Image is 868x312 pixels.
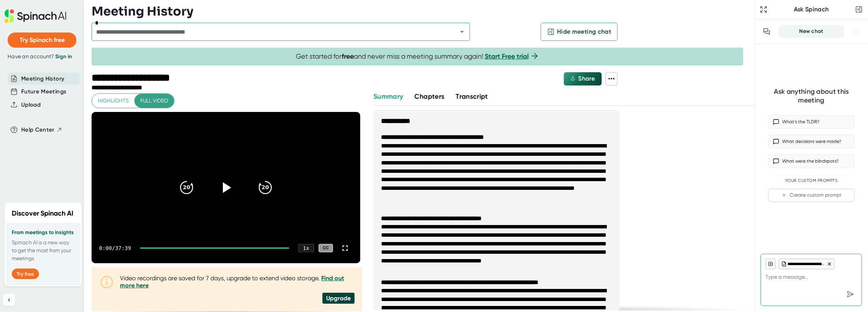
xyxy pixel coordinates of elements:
[21,126,54,134] span: Help Center
[21,126,62,134] button: Help Center
[55,53,72,60] a: Sign in
[578,75,595,82] span: Share
[769,6,854,13] div: Ask Spinach
[99,245,131,251] div: 0:00 / 37:39
[768,178,854,183] div: Your Custom Prompts
[98,96,129,106] span: Highlights
[373,92,403,102] button: Summary
[768,115,854,129] button: What’s the TLDR?
[120,275,344,289] a: Find out more here
[784,28,839,35] div: New chat
[414,92,444,102] button: Chapters
[21,75,64,83] button: Meeting History
[342,52,354,61] b: free
[319,244,333,253] div: CC
[541,23,618,41] button: Hide meeting chat
[92,4,193,19] h3: Meeting History
[296,52,539,61] span: Get started for and never miss a meeting summary again!
[298,244,314,252] div: 1 x
[768,87,854,104] div: Ask anything about this meeting
[768,135,854,148] button: What decisions were made?
[134,94,174,108] button: Full video
[12,230,75,236] h3: From meetings to insights
[485,52,529,61] a: Start Free trial
[854,4,864,15] button: Close conversation sidebar
[456,92,488,101] span: Transcript
[557,27,611,36] span: Hide meeting chat
[758,4,769,15] button: Expand to Ask Spinach page
[373,92,403,101] span: Summary
[843,287,857,301] div: Send message
[759,24,774,39] button: View conversation history
[768,189,854,202] button: Create custom prompt
[21,87,66,96] button: Future Meetings
[414,92,444,101] span: Chapters
[12,208,73,219] h2: Discover Spinach AI
[20,36,65,43] span: Try Spinach free
[140,96,168,106] span: Full video
[120,275,355,289] div: Video recordings are saved for 7 days, upgrade to extend video storage.
[92,94,135,108] button: Highlights
[12,269,39,279] button: Try free
[768,154,854,168] button: What were the blindspots?
[8,33,76,48] button: Try Spinach free
[456,92,488,102] button: Transcript
[322,293,355,304] div: Upgrade
[12,239,75,262] p: Spinach AI is a new way to get the most from your meetings
[564,72,602,85] button: Share
[8,53,76,60] div: Have an account?
[457,26,467,37] button: Open
[3,294,15,306] button: Collapse sidebar
[21,101,40,109] button: Upload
